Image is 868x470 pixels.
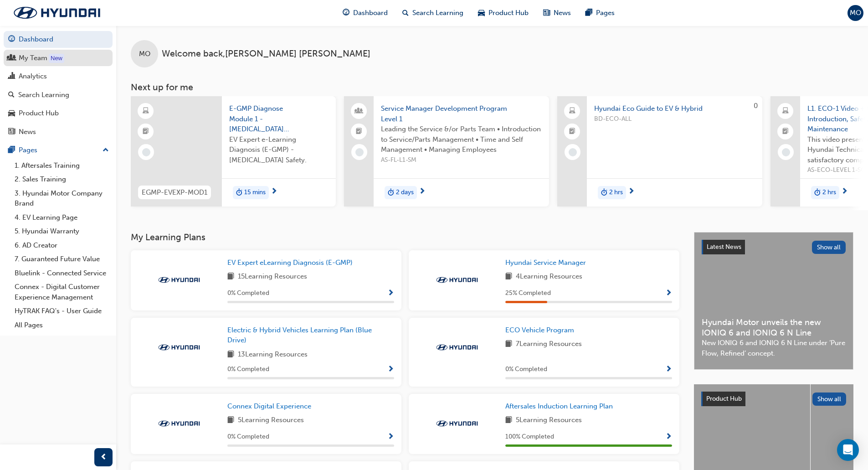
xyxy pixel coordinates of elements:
[516,415,582,426] span: 5 Learning Resources
[814,187,821,199] span: duration-icon
[271,188,277,196] span: next-icon
[701,392,846,406] a: Product HubShow all
[505,364,547,375] span: 0 % Completed
[227,271,234,283] span: book-icon
[227,288,269,299] span: 0 % Completed
[139,49,150,59] span: MO
[387,289,394,298] span: Show Progress
[131,96,336,207] a: EGMP-EVEXP-MOD1E-GMP Diagnose Module 1 - [MEDICAL_DATA] SafetyEV Expert e-Learning Diagnosis (E-G...
[227,349,234,361] span: book-icon
[387,364,394,375] button: Show Progress
[19,108,59,119] div: Product Hub
[4,29,113,142] button: DashboardMy TeamAnalyticsSearch LearningProduct HubNews
[142,148,150,156] span: learningRecordVerb_NONE-icon
[356,126,362,138] span: booktick-icon
[505,271,512,283] span: book-icon
[702,338,846,358] span: New IONIQ 6 and IONIQ 6 N Line under ‘Pure Flow, Refined’ concept.
[432,343,482,352] img: Trak
[344,96,549,207] a: Service Manager Development Program Level 1Leading the Service &/or Parts Team • Introduction to ...
[343,7,349,19] span: guage-icon
[387,433,394,441] span: Show Progress
[419,188,426,196] span: next-icon
[4,50,113,67] a: My Team
[162,49,370,59] span: Welcome back , [PERSON_NAME] [PERSON_NAME]
[227,258,356,268] a: EV Expert eLearning Diagnosis (E-GMP)
[554,8,571,18] span: News
[49,54,64,63] div: Tooltip anchor
[154,343,204,352] img: Trak
[402,7,409,19] span: search-icon
[142,187,207,198] span: EGMP-EVEXP-MOD1
[702,240,846,254] a: Latest NewsShow all
[11,238,113,253] a: 6. AD Creator
[238,349,308,361] span: 13 Learning Resources
[11,266,113,280] a: Bluelink - Connected Service
[847,5,863,21] button: MO
[505,288,551,299] span: 25 % Completed
[4,105,113,122] a: Product Hub
[353,8,388,18] span: Dashboard
[387,288,394,299] button: Show Progress
[387,431,394,443] button: Show Progress
[850,8,861,18] span: MO
[505,258,590,268] a: Hyundai Service Manager
[782,105,789,117] span: laptop-icon
[381,155,542,165] span: AS-FL-L1-SM
[665,288,672,299] button: Show Progress
[5,3,109,22] a: Trak
[11,186,113,211] a: 3. Hyundai Motor Company Brand
[244,187,266,198] span: 15 mins
[238,271,307,283] span: 15 Learning Resources
[19,127,36,137] div: News
[4,124,113,140] a: News
[227,432,269,442] span: 0 % Completed
[471,4,536,22] a: car-iconProduct Hub
[505,326,574,334] span: ECO Vehicle Program
[238,415,304,426] span: 5 Learning Resources
[11,159,113,173] a: 1. Aftersales Training
[227,326,372,345] span: Electric & Hybrid Vehicles Learning Plan (Blue Drive)
[536,4,578,22] a: news-iconNews
[227,364,269,375] span: 0 % Completed
[578,4,622,22] a: pages-iconPages
[8,36,15,44] span: guage-icon
[154,275,204,284] img: Trak
[116,82,868,93] h3: Next up for me
[569,105,575,117] span: laptop-icon
[8,91,15,99] span: search-icon
[4,31,113,48] a: Dashboard
[11,172,113,186] a: 2. Sales Training
[505,258,586,267] span: Hyundai Service Manager
[837,439,859,461] div: Open Intercom Messenger
[822,187,836,198] span: 2 hrs
[227,258,353,267] span: EV Expert eLearning Diagnosis (E-GMP)
[227,401,315,412] a: Connex Digital Experience
[601,187,607,199] span: duration-icon
[478,7,485,19] span: car-icon
[412,8,463,18] span: Search Learning
[131,232,679,243] h3: My Learning Plans
[488,8,529,18] span: Product Hub
[11,318,113,332] a: All Pages
[516,339,582,350] span: 7 Learning Resources
[4,87,113,103] a: Search Learning
[569,148,577,156] span: learningRecordVerb_NONE-icon
[11,211,113,225] a: 4. EV Learning Page
[19,145,37,155] div: Pages
[8,72,15,81] span: chart-icon
[11,304,113,318] a: HyTRAK FAQ's - User Guide
[596,8,615,18] span: Pages
[236,187,242,199] span: duration-icon
[665,364,672,375] button: Show Progress
[694,232,853,370] a: Latest NewsShow allHyundai Motor unveils the new IONIQ 6 and IONIQ 6 N LineNew IONIQ 6 and IONIQ ...
[154,419,204,428] img: Trak
[543,7,550,19] span: news-icon
[355,148,364,156] span: learningRecordVerb_NONE-icon
[594,114,755,124] span: BD-ECO-ALL
[432,275,482,284] img: Trak
[812,393,847,406] button: Show all
[505,415,512,426] span: book-icon
[8,146,15,155] span: pages-icon
[143,126,149,138] span: booktick-icon
[665,366,672,374] span: Show Progress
